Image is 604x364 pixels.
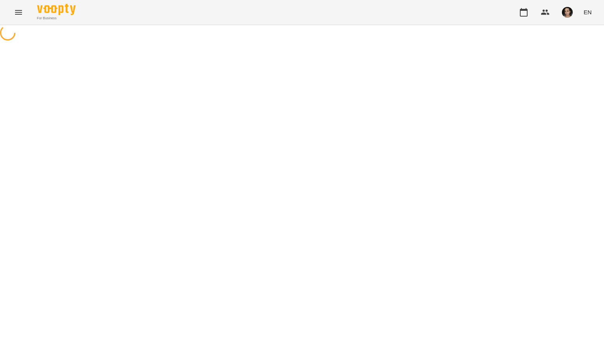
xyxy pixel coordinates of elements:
[37,16,76,21] span: For Business
[37,4,76,15] img: Voopty Logo
[580,5,595,19] button: EN
[9,3,28,22] button: Menu
[562,7,573,18] img: ad43442a98ad23e120240d3adcb5fea8.jpg
[584,8,592,16] span: EN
